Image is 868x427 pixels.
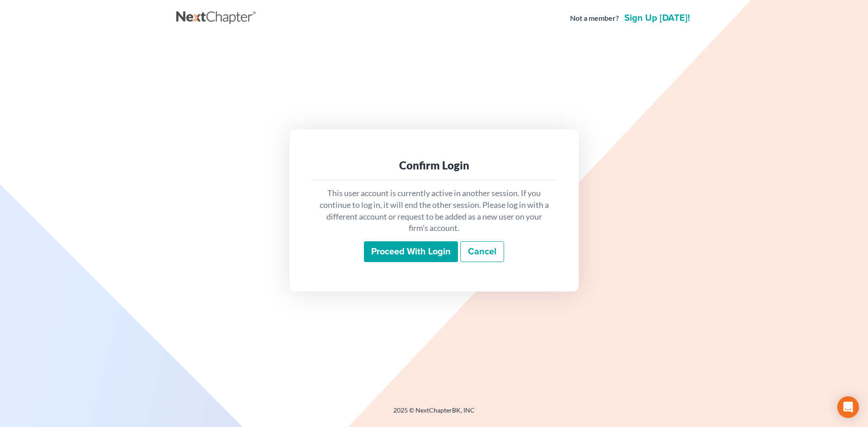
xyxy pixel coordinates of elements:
a: Sign up [DATE]! [623,14,692,23]
div: Confirm Login [318,158,550,173]
a: Cancel [460,241,504,262]
p: This user account is currently active in another session. If you continue to log in, it will end ... [318,188,550,234]
strong: Not a member? [570,13,619,23]
input: Proceed with login [364,241,458,262]
div: Open Intercom Messenger [837,396,859,418]
div: 2025 © NextChapterBK, INC [176,406,692,422]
